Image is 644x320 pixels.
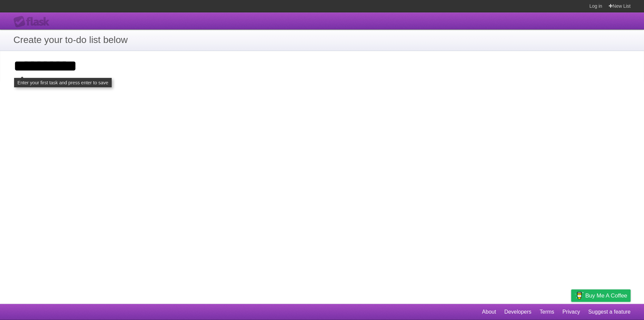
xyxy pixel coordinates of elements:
[571,289,631,302] a: Buy me a coffee
[585,290,627,302] span: Buy me a coffee
[482,306,496,318] a: About
[562,306,580,318] a: Privacy
[588,306,631,318] a: Suggest a feature
[575,290,584,301] img: Buy me a coffee
[13,33,631,47] h1: Create your to-do list below
[540,306,554,318] a: Terms
[504,306,531,318] a: Developers
[13,16,54,28] div: Flask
